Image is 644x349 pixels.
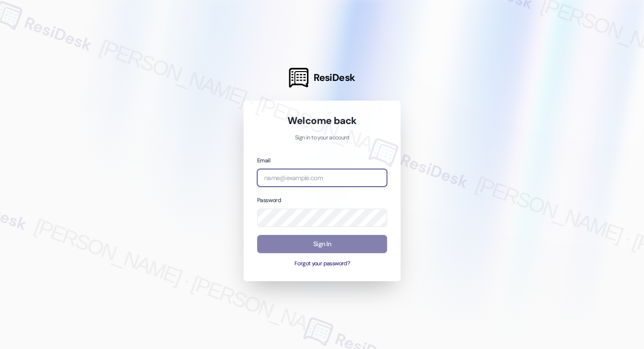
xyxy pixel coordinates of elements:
[257,134,387,142] p: Sign in to your account
[257,196,281,204] label: Password
[257,235,387,253] button: Sign In
[257,157,270,164] label: Email
[257,260,387,268] button: Forgot your password?
[314,71,355,84] span: ResiDesk
[257,114,387,127] h1: Welcome back
[289,68,308,87] img: ResiDesk Logo
[257,169,387,187] input: name@example.com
